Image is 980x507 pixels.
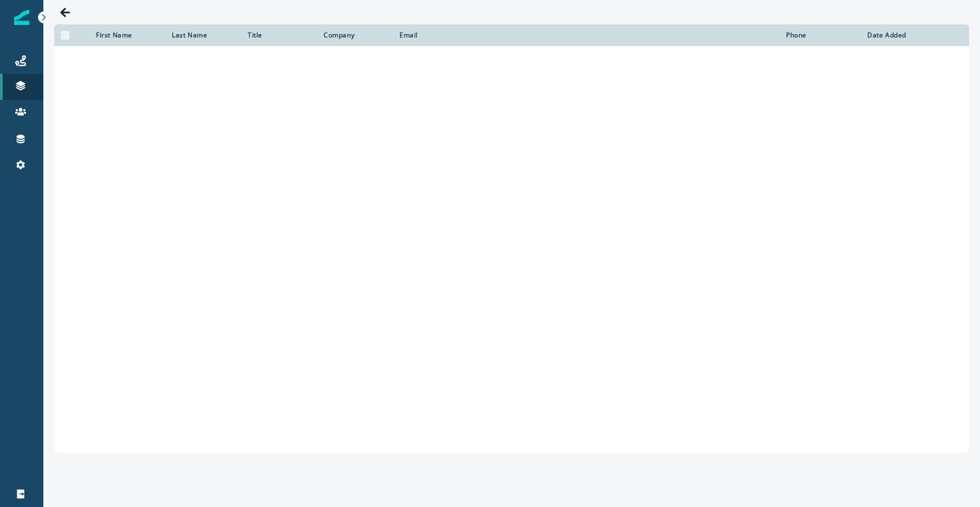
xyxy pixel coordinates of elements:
div: First Name [96,31,159,40]
img: Inflection [14,10,29,25]
div: Company [324,31,386,40]
div: Email [399,31,773,40]
div: Date Added [867,31,936,40]
div: Phone [786,31,854,40]
div: Last Name [172,31,235,40]
div: Title [248,31,311,40]
button: Go back [54,2,76,23]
